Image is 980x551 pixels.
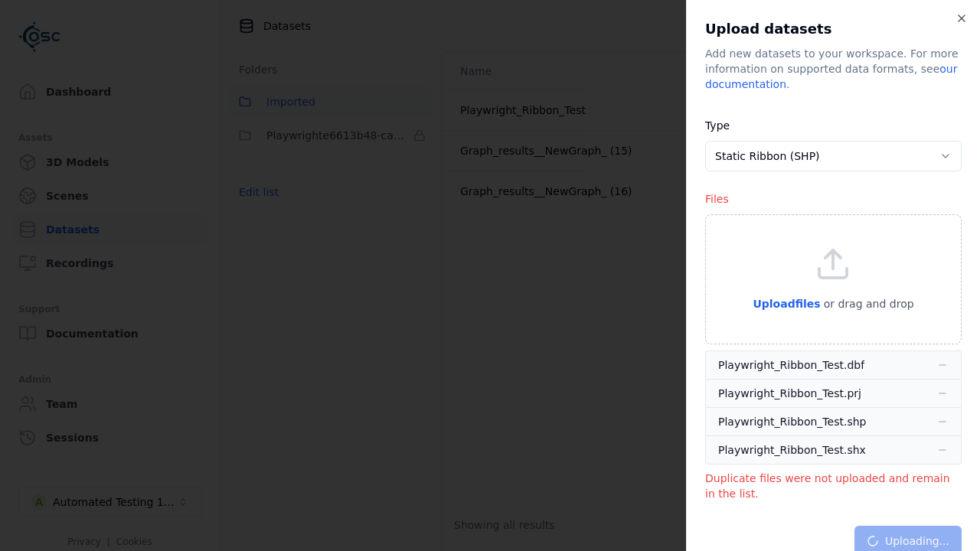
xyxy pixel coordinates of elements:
[718,386,861,401] div: Playwright_Ribbon_Test.prj
[705,193,729,205] label: Files
[705,46,962,92] div: Add new datasets to your workspace. For more information on supported data formats, see .
[753,298,820,310] span: Upload files
[718,357,864,373] div: Playwright_Ribbon_Test.dbf
[821,295,914,313] p: or drag and drop
[705,18,962,40] h2: Upload datasets
[718,442,866,458] div: Playwright_Ribbon_Test.shx
[705,471,962,501] p: Duplicate files were not uploaded and remain in the list.
[718,414,866,429] div: Playwright_Ribbon_Test.shp
[705,119,730,132] label: Type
